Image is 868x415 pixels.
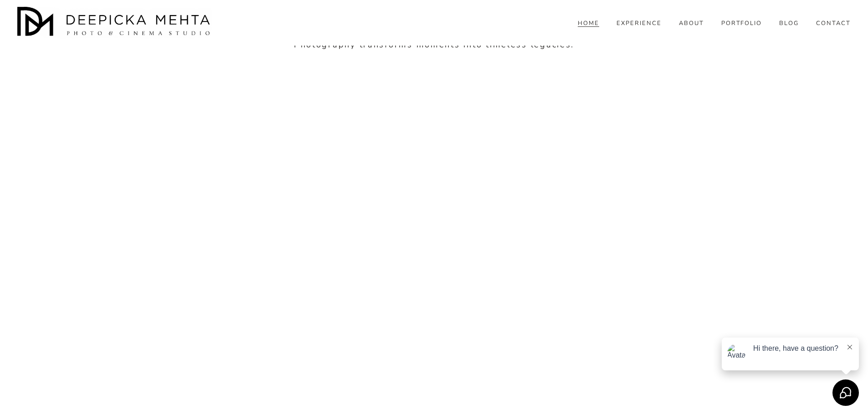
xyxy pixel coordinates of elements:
img: Austin Wedding Photographer - Deepicka Mehta Photography &amp; Cinematography [17,7,213,39]
a: HOME [578,19,599,27]
a: ABOUT [679,19,704,27]
a: CONTACT [816,19,851,27]
a: folder dropdown [779,19,799,27]
a: EXPERIENCE [616,19,662,27]
span: BLOG [779,20,799,27]
a: PORTFOLIO [721,19,762,27]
